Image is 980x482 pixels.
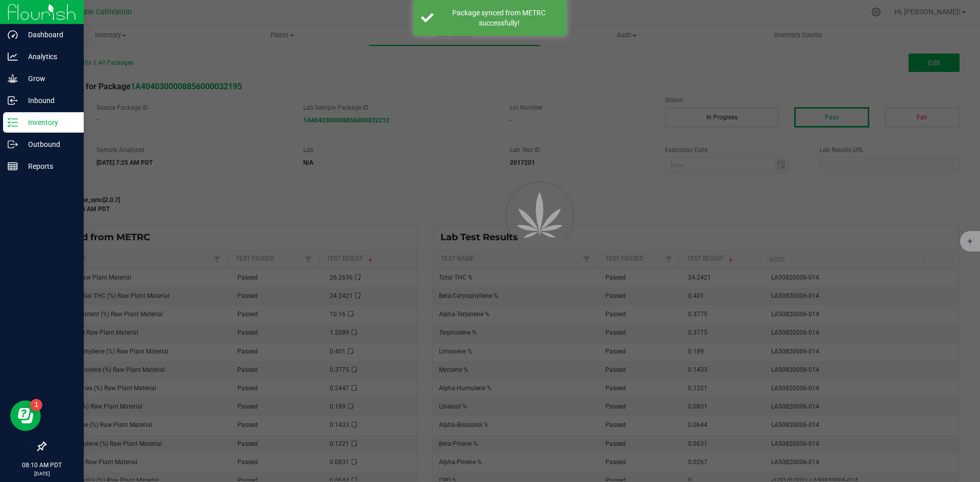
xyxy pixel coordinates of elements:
iframe: Resource center unread badge [30,399,42,411]
inline-svg: Outbound [8,139,18,149]
inline-svg: Dashboard [8,30,18,40]
inline-svg: Analytics [8,52,18,62]
p: Analytics [18,50,79,63]
p: 08:10 AM PDT [5,461,79,470]
iframe: Resource center [10,400,41,431]
p: Dashboard [18,29,79,41]
p: Reports [18,160,79,172]
div: Package synced from METRC successfully! [439,8,559,28]
p: Inventory [18,116,79,129]
p: Outbound [18,138,79,150]
inline-svg: Inbound [8,95,18,106]
p: Grow [18,72,79,85]
p: [DATE] [5,470,79,477]
p: Inbound [18,94,79,107]
inline-svg: Grow [8,73,18,84]
inline-svg: Reports [8,161,18,171]
inline-svg: Inventory [8,117,18,128]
